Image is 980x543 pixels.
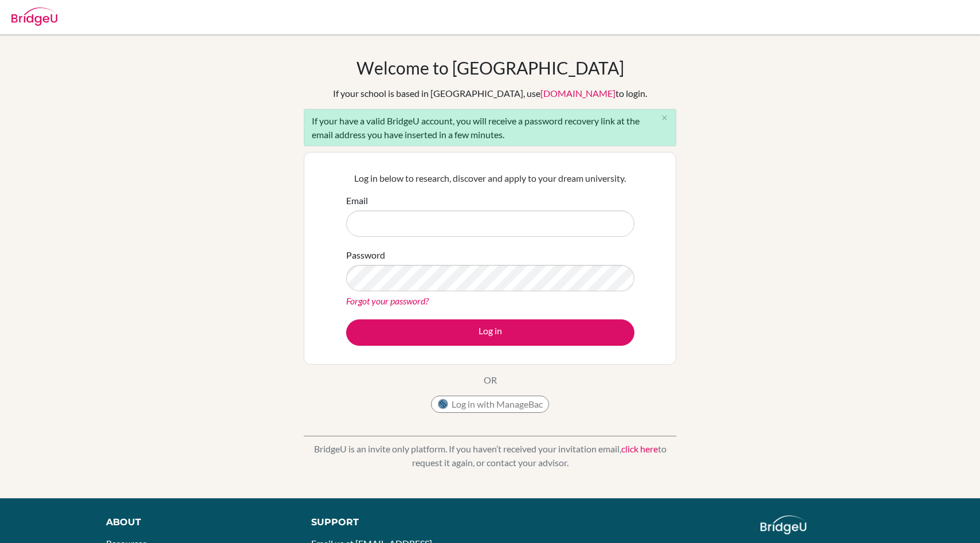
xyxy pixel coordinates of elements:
button: Log in with ManageBac [431,396,549,413]
button: Log in [346,319,634,346]
div: If your school is based in [GEOGRAPHIC_DATA], use to login. [333,87,647,100]
label: Email [346,194,368,208]
div: About [106,515,285,529]
p: BridgeU is an invite only platform. If you haven’t received your invitation email, to request it ... [304,442,676,470]
button: Close [653,110,676,127]
p: OR [484,373,497,387]
img: logo_white@2x-f4f0deed5e89b7ecb1c2cc34c3e3d731f90f0f143d5ea2071677605dd97b5244.png [761,515,807,534]
p: Log in below to research, discover and apply to your dream university. [346,171,634,185]
h1: Welcome to [GEOGRAPHIC_DATA] [356,57,624,78]
label: Password [346,248,385,262]
div: If your have a valid BridgeU account, you will receive a password recovery link at the email addr... [304,109,676,146]
a: Forgot your password? [346,295,429,306]
a: [DOMAIN_NAME] [540,88,616,99]
i: close [660,114,669,122]
div: Support [311,515,477,529]
img: Bridge-U [11,7,57,26]
a: click here [621,443,658,454]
